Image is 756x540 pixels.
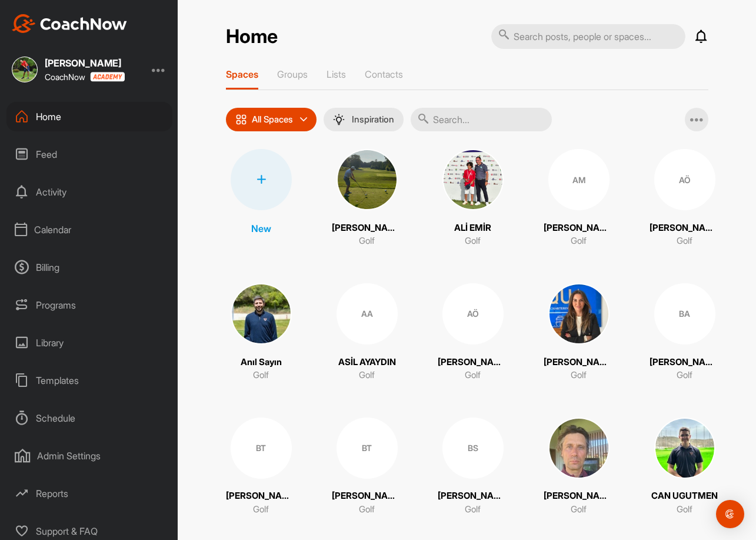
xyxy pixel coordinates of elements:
[411,108,552,131] input: Search...
[654,418,715,479] img: square_b0798eb206710a3a9a42d5c23c625877.jpg
[6,140,172,169] div: Feed
[454,221,491,235] p: ALİ EMİR
[235,114,247,125] img: icon
[332,418,402,516] a: BT[PERSON_NAME] TİRKESGolf
[438,149,508,248] a: ALİ EMİRGolf
[465,234,481,248] p: Golf
[252,115,293,124] p: All Spaces
[253,369,269,382] p: Golf
[332,149,402,248] a: [PERSON_NAME]Golf
[332,221,402,235] p: [PERSON_NAME]
[337,418,398,479] div: BT
[465,503,481,516] p: Golf
[544,221,614,235] p: [PERSON_NAME]
[571,369,587,382] p: Golf
[650,149,720,248] a: AÖ[PERSON_NAME]Golf
[548,149,610,210] div: AM
[544,283,614,382] a: [PERSON_NAME]Golf
[12,14,127,33] img: CoachNow
[6,328,172,357] div: Library
[352,115,394,124] p: Inspiration
[251,221,271,236] p: New
[333,114,345,125] img: menuIcon
[677,234,692,248] p: Golf
[438,283,508,382] a: AÖ[PERSON_NAME]Golf
[650,418,720,516] a: CAN UGUTMENGolf
[491,24,685,49] input: Search posts, people or spaces...
[571,503,587,516] p: Golf
[6,102,172,131] div: Home
[651,489,718,503] p: CAN UGUTMEN
[332,283,402,382] a: AAASİL AYAYDINGolf
[6,479,172,508] div: Reports
[544,149,614,248] a: AM[PERSON_NAME]Golf
[6,403,172,433] div: Schedule
[253,503,269,516] p: Golf
[226,68,258,80] p: Spaces
[90,72,125,82] img: CoachNow acadmey
[544,489,614,503] p: [PERSON_NAME]
[6,441,172,471] div: Admin Settings
[231,418,292,479] div: BT
[365,68,403,80] p: Contacts
[650,283,720,382] a: BA[PERSON_NAME]Golf
[6,177,172,207] div: Activity
[359,234,375,248] p: Golf
[716,500,744,528] div: Open Intercom Messenger
[231,283,292,344] img: square_9586089d7e11ec01d9bb61086f6e34e5.jpg
[332,489,402,503] p: [PERSON_NAME] TİRKES
[442,418,504,479] div: BS
[442,149,504,210] img: square_6c122054b599e1b1c8eebe54d3fa14a5.jpg
[6,253,172,282] div: Billing
[677,369,692,382] p: Golf
[571,234,587,248] p: Golf
[6,215,172,244] div: Calendar
[337,283,398,344] div: AA
[359,369,375,382] p: Golf
[359,503,375,516] p: Golf
[677,503,692,516] p: Golf
[277,68,308,80] p: Groups
[650,221,720,235] p: [PERSON_NAME]
[45,72,125,82] div: CoachNow
[45,58,125,68] div: [PERSON_NAME]
[337,149,398,210] img: square_9b2ae2498444f39eb531b603d1134f37.jpg
[654,283,715,344] div: BA
[544,418,614,516] a: [PERSON_NAME]Golf
[327,68,346,80] p: Lists
[12,57,38,82] img: square_0221d115ea49f605d8705f6c24cfd99a.jpg
[226,283,297,382] a: Anıl SayınGolf
[226,489,297,503] p: [PERSON_NAME]
[442,283,504,344] div: AÖ
[654,149,715,210] div: AÖ
[650,356,720,369] p: [PERSON_NAME]
[548,283,610,344] img: square_75adb55c51bea6cfb75932284a473e56.jpg
[226,418,297,516] a: BT[PERSON_NAME]Golf
[438,418,508,516] a: BS[PERSON_NAME] [PERSON_NAME]Golf
[241,356,282,369] p: Anıl Sayın
[438,489,508,503] p: [PERSON_NAME] [PERSON_NAME]
[544,356,614,369] p: [PERSON_NAME]
[6,290,172,320] div: Programs
[465,369,481,382] p: Golf
[548,418,610,479] img: square_bf807e06f1735ee41186e7abf7236151.jpg
[6,366,172,395] div: Templates
[438,356,508,369] p: [PERSON_NAME]
[338,356,396,369] p: ASİL AYAYDIN
[226,25,278,48] h2: Home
